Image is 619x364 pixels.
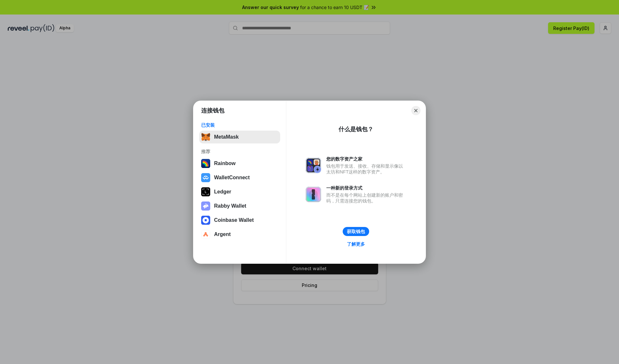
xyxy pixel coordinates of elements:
[199,228,280,241] button: Argent
[214,134,239,140] div: MetaMask
[343,240,369,248] a: 了解更多
[347,241,365,247] div: 了解更多
[411,106,420,115] button: Close
[201,133,210,142] img: svg+xml,%3Csvg%20fill%3D%22none%22%20height%3D%2233%22%20viewBox%3D%220%200%2035%2033%22%20width%...
[214,231,231,237] div: Argent
[199,200,280,212] button: Rabby Wallet
[201,107,224,114] h1: 连接钱包
[343,227,369,236] button: 获取钱包
[201,230,210,239] img: svg+xml,%3Csvg%20width%3D%2228%22%20height%3D%2228%22%20viewBox%3D%220%200%2028%2028%22%20fill%3D...
[201,149,278,154] div: 推荐
[199,171,280,184] button: WalletConnect
[199,185,280,198] button: Ledger
[201,173,210,182] img: svg+xml,%3Csvg%20width%3D%2228%22%20height%3D%2228%22%20viewBox%3D%220%200%2028%2028%22%20fill%3D...
[326,185,406,191] div: 一种新的登录方式
[199,214,280,227] button: Coinbase Wallet
[201,122,278,128] div: 已安装
[199,131,280,143] button: MetaMask
[347,229,365,234] div: 获取钱包
[306,158,321,173] img: svg+xml,%3Csvg%20xmlns%3D%22http%3A%2F%2Fwww.w3.org%2F2000%2Fsvg%22%20fill%3D%22none%22%20viewBox...
[326,156,406,162] div: 您的数字资产之家
[326,163,406,175] div: 钱包用于发送、接收、存储和显示像以太坊和NFT这样的数字资产。
[214,161,236,166] div: Rainbow
[214,175,250,181] div: WalletConnect
[326,192,406,204] div: 而不是在每个网站上创建新的账户和密码，只需连接您的钱包。
[339,125,373,133] div: 什么是钱包？
[199,157,280,170] button: Rainbow
[306,187,321,202] img: svg+xml,%3Csvg%20xmlns%3D%22http%3A%2F%2Fwww.w3.org%2F2000%2Fsvg%22%20fill%3D%22none%22%20viewBox...
[214,203,246,209] div: Rabby Wallet
[201,202,210,211] img: svg+xml,%3Csvg%20xmlns%3D%22http%3A%2F%2Fwww.w3.org%2F2000%2Fsvg%22%20fill%3D%22none%22%20viewBox...
[214,189,231,195] div: Ledger
[201,187,210,196] img: svg+xml,%3Csvg%20xmlns%3D%22http%3A%2F%2Fwww.w3.org%2F2000%2Fsvg%22%20width%3D%2228%22%20height%3...
[201,159,210,168] img: svg+xml,%3Csvg%20width%3D%22120%22%20height%3D%22120%22%20viewBox%3D%220%200%20120%20120%22%20fil...
[214,217,254,223] div: Coinbase Wallet
[201,216,210,225] img: svg+xml,%3Csvg%20width%3D%2228%22%20height%3D%2228%22%20viewBox%3D%220%200%2028%2028%22%20fill%3D...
